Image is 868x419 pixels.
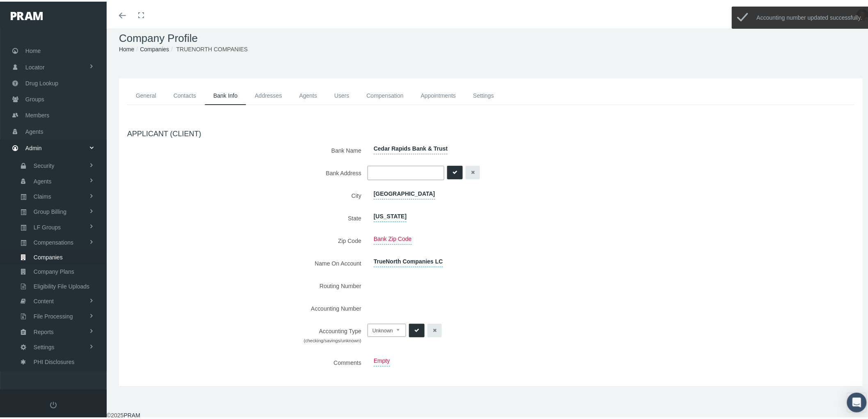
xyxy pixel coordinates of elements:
[25,74,58,89] span: Drug Lookup
[34,173,52,187] span: Agents
[34,219,61,233] span: LF Groups
[34,308,73,322] span: File Processing
[127,128,854,137] h4: APPLICANT (CLIENT)
[34,293,54,307] span: Content
[34,157,55,171] span: Security
[205,85,246,103] a: Bank Info
[246,85,290,103] a: Addresses
[326,85,358,103] a: Users
[34,263,74,277] span: Company Plans
[34,249,63,263] span: Companies
[121,254,368,269] label: Name On Account
[358,85,412,103] a: Compensation
[121,232,368,246] label: Zip Code
[412,85,465,103] a: Appointments
[34,323,54,337] span: Reports
[374,209,407,220] span: [US_STATE]
[34,234,73,248] span: Compensations
[127,85,165,103] a: General
[121,187,368,201] label: City
[121,142,368,156] label: Bank Name
[123,410,140,417] a: PRAM
[107,409,140,418] div: © 2025
[374,187,435,198] span: [GEOGRAPHIC_DATA]
[34,353,75,367] span: PHI Disclosures
[121,322,368,346] label: Accounting Type
[121,354,368,368] label: Comments
[25,90,44,105] span: Groups
[374,254,443,266] span: TrueNorth Companies LC
[34,188,51,202] span: Claims
[25,41,41,57] span: Home
[290,85,326,103] a: Agents
[374,142,448,153] span: Cedar Rapids Bank & Trust
[374,354,390,365] span: Empty
[119,44,134,51] a: Home
[847,391,867,411] div: Open Intercom Messenger
[25,106,49,121] span: Members
[121,300,368,314] label: Accounting Number
[11,10,43,18] img: PRAM_20_x_78.png
[34,339,55,353] span: Settings
[119,30,863,43] h1: Company Profile
[121,209,368,224] label: State
[121,164,368,179] label: Bank Address
[304,337,361,341] small: (checking/savings/unknown)
[25,58,45,73] span: Locator
[25,139,42,154] span: Admin
[176,44,248,51] span: TRUENORTH COMPANIES
[121,277,368,291] label: Routing Number
[165,85,205,103] a: Contacts
[34,203,66,217] span: Group Billing
[25,122,43,138] span: Agents
[374,232,412,243] span: Bank Zip Code
[34,278,89,292] span: Eligibility File Uploads
[464,85,503,103] a: Settings
[140,44,169,51] a: Companies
